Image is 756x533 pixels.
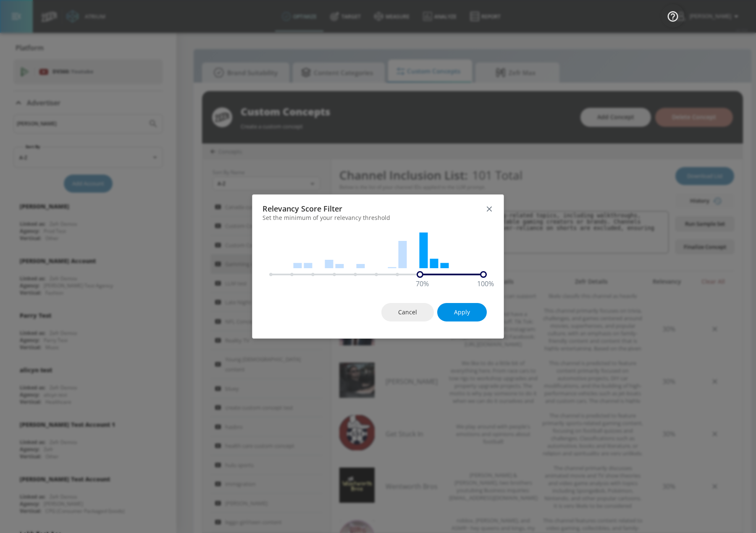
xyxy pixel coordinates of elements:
button: Open Resource Center [661,4,685,28]
div: 70 % [412,279,429,288]
button: Cancel [381,303,434,322]
div: Set the minimum of your relevancy threshold [262,214,493,222]
button: Apply [437,303,487,322]
div: Relevancy Score Filter [262,201,493,214]
span: Cancel [398,307,417,318]
div: 100 % [473,279,494,288]
span: Apply [454,307,470,318]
